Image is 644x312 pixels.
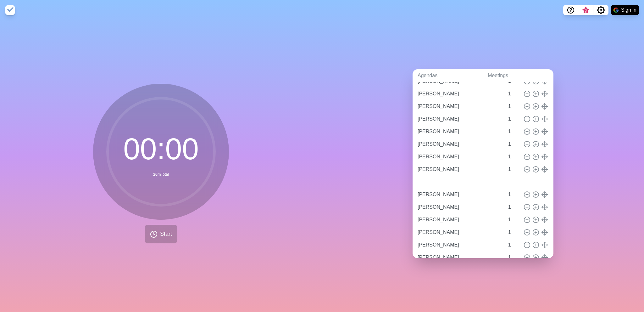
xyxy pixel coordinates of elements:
[583,8,588,13] span: 3
[506,239,521,251] input: Mins
[5,5,15,15] img: timeblocks logo
[415,150,504,163] input: Name
[506,213,521,226] input: Mins
[415,138,504,150] input: Name
[415,188,504,201] input: Name
[506,201,521,213] input: Mins
[415,88,504,100] input: Name
[506,100,521,113] input: Mins
[415,239,504,251] input: Name
[506,188,521,201] input: Mins
[415,251,504,264] input: Name
[611,5,639,15] button: Sign in
[613,8,619,13] img: google logo
[413,69,483,82] a: Agendas
[506,251,521,264] input: Mins
[415,125,504,138] input: Name
[506,150,521,163] input: Mins
[506,113,521,125] input: Mins
[593,5,608,15] button: Settings
[415,213,504,226] input: Name
[506,138,521,150] input: Mins
[415,113,504,125] input: Name
[415,163,504,176] input: Name
[415,226,504,239] input: Name
[506,163,521,176] input: Mins
[160,230,172,238] span: Start
[506,88,521,100] input: Mins
[506,226,521,239] input: Mins
[563,5,578,15] button: Help
[506,125,521,138] input: Mins
[415,201,504,213] input: Name
[145,225,177,243] button: Start
[578,5,593,15] button: What’s new
[415,100,504,113] input: Name
[483,69,553,82] a: Meetings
